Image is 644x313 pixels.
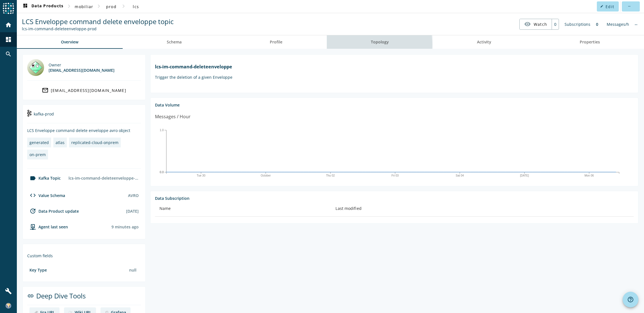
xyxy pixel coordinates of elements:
[160,128,164,131] text: 1.0
[95,3,102,10] mat-icon: chevron_right
[126,208,139,214] div: [DATE]
[27,175,61,182] div: Kafka Topic
[326,174,335,177] text: Thu 02
[520,19,552,29] button: Watch
[524,21,531,27] mat-icon: visibility
[75,4,93,9] span: mobiliar
[22,3,29,10] mat-icon: dashboard
[534,19,547,29] span: Watch
[51,88,126,93] div: [EMAIL_ADDRESS][DOMAIN_NAME]
[371,40,389,44] span: Topology
[56,140,65,145] div: atlas
[5,22,12,28] mat-icon: home
[133,4,139,9] span: lcs
[391,174,399,177] text: Fri 03
[27,59,44,76] img: DL_301001@mobi.ch
[49,62,115,68] div: Owner
[61,40,78,44] span: Overview
[29,192,36,199] mat-icon: code
[456,174,464,177] text: Sat 04
[627,5,631,8] mat-icon: more_horiz
[155,75,634,80] p: Trigger the deletion of a given Enveloppe
[5,288,12,295] mat-icon: build
[27,293,34,299] mat-icon: link
[102,1,120,11] button: prod
[155,64,634,70] h1: lcs-im-command-deleteenveloppe
[584,174,594,177] text: Mon 06
[27,110,31,117] img: kafka-prod
[6,303,11,309] img: ffa8d93ee1541495d74d0d79ea04cd7c
[597,1,619,11] button: Edit
[155,102,634,108] div: Data Volume
[593,19,601,30] div: 0
[27,253,141,258] div: Custom fields
[72,1,95,11] button: mobiliar
[155,113,191,120] div: Messages / Hour
[66,3,72,10] mat-icon: chevron_right
[29,208,36,214] mat-icon: update
[66,173,141,183] div: lcs-im-command-deleteenveloppe-prod
[627,296,634,303] mat-icon: help_outline
[520,174,529,177] text: [DATE]
[22,26,174,31] div: Kafka Topic: lcs-im-command-deleteenveloppe-prod
[600,5,603,8] mat-icon: edit
[27,192,65,199] div: Value Schema
[160,170,164,173] text: 0.0
[111,224,139,229] div: Agents typically reports every 15min to 1h
[604,19,632,30] div: Messages/h
[27,291,141,305] div: Deep Dive Tools
[3,3,14,14] img: spoud-logo.svg
[42,87,49,94] mat-icon: mail_outline
[29,152,46,157] div: on-prem
[27,85,141,95] a: [EMAIL_ADDRESS][DOMAIN_NAME]
[632,19,640,30] div: No information
[562,19,593,30] div: Subscriptions
[5,36,12,43] mat-icon: dashboard
[71,140,118,145] div: replicated-cloud-onprem
[29,140,49,145] div: generated
[22,3,63,10] span: Data Products
[106,4,117,9] span: prod
[270,40,282,44] span: Profile
[120,3,127,10] mat-icon: chevron_right
[331,201,634,217] th: Last modified
[22,17,174,26] span: LCS Enveloppe command delete enveloppe topic
[606,4,614,9] span: Edit
[5,51,12,57] mat-icon: search
[29,267,47,273] div: Key Type
[197,174,205,177] text: Tue 30
[552,19,559,29] div: 0
[20,1,66,11] button: Data Products
[128,193,139,198] div: AVRO
[27,128,141,133] div: LCS Enveloppe command delete enveloppe avro object
[167,40,182,44] span: Schema
[29,175,36,182] mat-icon: label
[155,196,634,201] div: Data Subscription
[27,109,141,123] div: kafka-prod
[49,68,115,73] div: [EMAIL_ADDRESS][DOMAIN_NAME]
[261,174,271,177] text: October
[580,40,600,44] span: Properties
[127,1,145,11] button: lcs
[27,223,68,230] div: agent-env-prod
[27,208,79,214] div: Data Product update
[155,201,331,217] th: Name
[127,265,139,275] div: null
[477,40,491,44] span: Activity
